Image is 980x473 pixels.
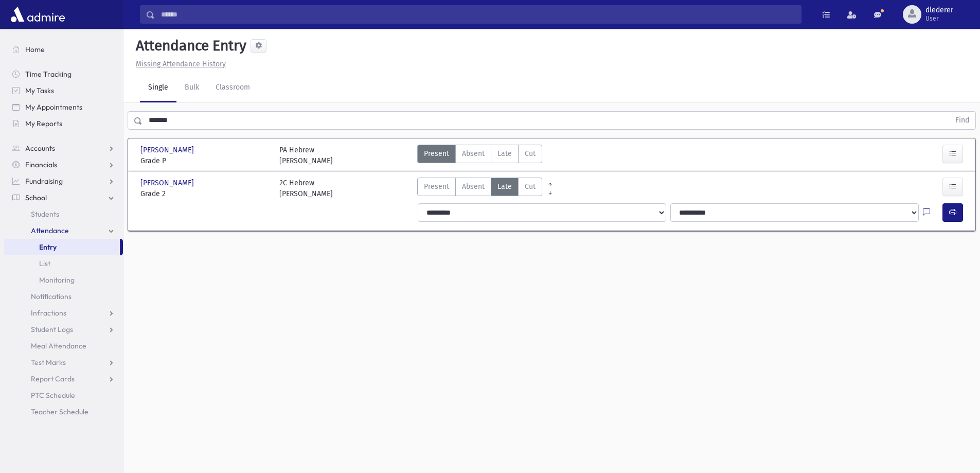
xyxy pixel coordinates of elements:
[279,178,333,199] div: 2C Hebrew [PERSON_NAME]
[31,292,72,301] span: Notifications
[4,272,123,288] a: Monitoring
[31,341,86,351] span: Meal Attendance
[31,226,69,235] span: Attendance
[140,74,176,102] a: Single
[279,145,333,166] div: PA Hebrew [PERSON_NAME]
[4,115,123,132] a: My Reports
[4,140,123,156] a: Accounts
[25,193,47,202] span: School
[4,239,120,255] a: Entry
[25,102,82,112] span: My Appointments
[497,181,512,192] span: Late
[207,74,258,102] a: Classroom
[4,354,123,371] a: Test Marks
[4,189,123,206] a: School
[462,148,485,159] span: Absent
[132,60,226,68] a: Missing Attendance History
[4,255,123,272] a: List
[25,160,57,169] span: Financials
[31,374,75,383] span: Report Cards
[4,371,123,387] a: Report Cards
[25,69,72,79] span: Time Tracking
[140,188,269,199] span: Grade 2
[525,181,536,192] span: Cut
[31,407,88,416] span: Teacher Schedule
[462,181,485,192] span: Absent
[140,178,196,188] span: [PERSON_NAME]
[25,119,62,128] span: My Reports
[949,112,975,129] button: Find
[925,14,953,23] span: User
[497,148,512,159] span: Late
[925,6,953,14] span: dlederer
[31,391,75,400] span: PTC Schedule
[39,259,50,268] span: List
[25,45,45,54] span: Home
[4,338,123,354] a: Meal Attendance
[155,5,801,24] input: Search
[417,145,542,166] div: AttTypes
[140,155,269,166] span: Grade P
[136,60,226,68] u: Missing Attendance History
[176,74,207,102] a: Bulk
[4,222,123,239] a: Attendance
[4,206,123,222] a: Students
[25,144,55,153] span: Accounts
[4,305,123,321] a: Infractions
[31,325,73,334] span: Student Logs
[4,288,123,305] a: Notifications
[39,275,75,285] span: Monitoring
[424,148,449,159] span: Present
[31,209,59,219] span: Students
[4,156,123,173] a: Financials
[4,82,123,99] a: My Tasks
[8,4,67,25] img: AdmirePro
[4,173,123,189] a: Fundraising
[25,86,54,95] span: My Tasks
[4,41,123,58] a: Home
[31,308,66,318] span: Infractions
[4,321,123,338] a: Student Logs
[140,145,196,155] span: [PERSON_NAME]
[4,99,123,115] a: My Appointments
[31,358,66,367] span: Test Marks
[25,177,63,186] span: Fundraising
[4,404,123,420] a: Teacher Schedule
[4,66,123,82] a: Time Tracking
[39,242,57,252] span: Entry
[417,178,542,199] div: AttTypes
[525,148,536,159] span: Cut
[132,37,246,55] h5: Attendance Entry
[4,387,123,404] a: PTC Schedule
[424,181,449,192] span: Present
